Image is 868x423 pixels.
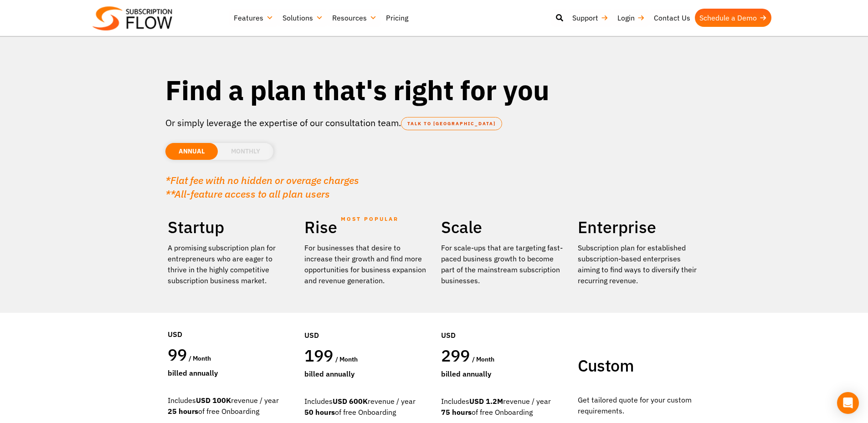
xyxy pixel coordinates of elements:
div: For scale-ups that are targeting fast-paced business growth to become part of the mainstream subs... [441,242,564,286]
a: Pricing [381,9,413,27]
span: / month [335,355,358,363]
h2: Rise [304,217,427,238]
span: / month [472,355,494,363]
strong: USD 100K [196,396,231,405]
strong: 75 hours [441,408,472,417]
span: MOST POPULAR [341,209,399,229]
div: Billed Annually [168,367,291,378]
span: Custom [578,355,634,376]
strong: 50 hours [304,408,335,417]
p: Get tailored quote for your custom requirements. [578,394,701,416]
a: Schedule a Demo [695,9,771,27]
a: Solutions [278,9,328,27]
a: TALK TO [GEOGRAPHIC_DATA] [401,117,502,130]
div: For businesses that desire to increase their growth and find more opportunities for business expa... [304,242,427,286]
div: Billed Annually [441,368,564,379]
em: **All-feature access to all plan users [165,187,330,200]
strong: 25 hours [168,407,198,416]
span: 299 [441,345,470,366]
strong: USD 600K [333,397,368,406]
em: *Flat fee with no hidden or overage charges [165,173,359,187]
h2: Scale [441,217,564,238]
div: Includes revenue / year of free Onboarding [168,395,291,417]
p: Subscription plan for established subscription-based enterprises aiming to find ways to diversify... [578,242,701,286]
span: / month [189,354,211,362]
div: Includes revenue / year of free Onboarding [441,396,564,418]
p: Or simply leverage the expertise of our consultation team. [165,116,703,130]
img: Subscriptionflow [92,6,172,31]
h2: Enterprise [578,217,701,238]
li: MONTHLY [218,143,273,160]
div: Billed Annually [304,368,427,379]
h1: Find a plan that's right for you [165,73,703,107]
div: Includes revenue / year of free Onboarding [304,396,427,418]
span: 199 [304,345,334,366]
div: USD [441,302,564,345]
div: USD [304,302,427,345]
span: 99 [168,344,187,365]
a: Support [568,9,613,27]
a: Features [229,9,278,27]
a: Login [613,9,649,27]
a: Contact Us [649,9,695,27]
div: Open Intercom Messenger [837,392,859,414]
strong: USD 1.2M [469,397,503,406]
div: USD [168,301,291,344]
p: A promising subscription plan for entrepreneurs who are eager to thrive in the highly competitive... [168,242,291,286]
a: Resources [328,9,381,27]
li: ANNUAL [165,143,218,160]
h2: Startup [168,217,291,238]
